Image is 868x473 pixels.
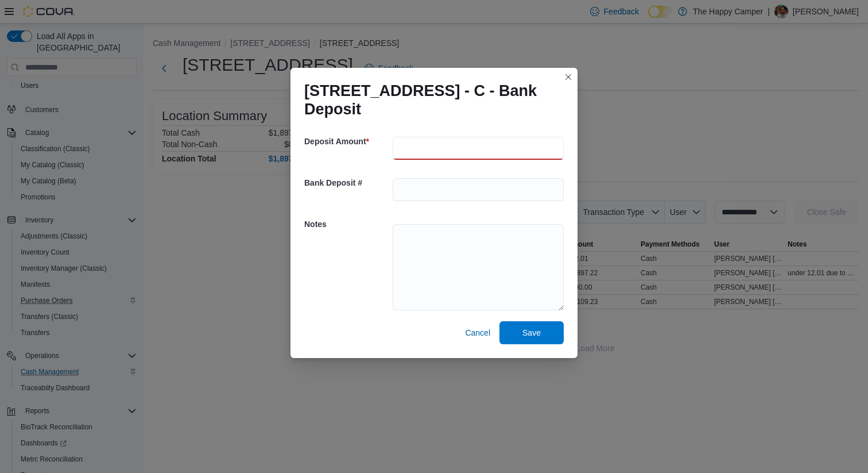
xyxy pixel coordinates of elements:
[460,321,495,344] button: Cancel
[304,82,555,118] h1: [STREET_ADDRESS] - C - Bank Deposit
[522,327,541,339] span: Save
[304,130,390,153] h5: Deposit Amount
[499,321,564,344] button: Save
[465,327,490,339] span: Cancel
[304,213,390,236] h5: Notes
[561,70,575,84] button: Closes this modal window
[304,171,390,194] h5: Bank Deposit #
